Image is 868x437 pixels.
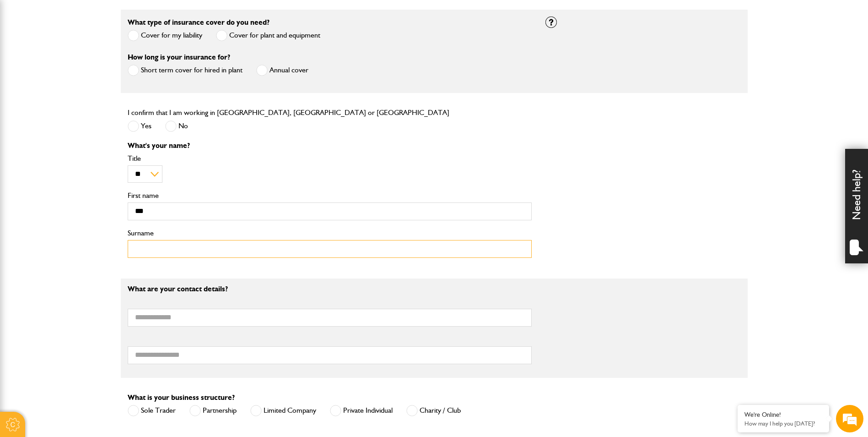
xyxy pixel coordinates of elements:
[128,285,532,293] p: What are your contact details?
[256,65,308,76] label: Annual cover
[406,405,461,416] label: Charity / Club
[250,405,316,416] label: Limited Company
[48,51,154,63] div: Chat with us now
[189,405,237,416] label: Partnership
[128,109,449,116] label: I confirm that I am working in [GEOGRAPHIC_DATA], [GEOGRAPHIC_DATA] or [GEOGRAPHIC_DATA]
[165,120,188,132] label: No
[128,394,235,401] label: What is your business structure?
[128,142,532,149] p: What's your name?
[845,149,868,263] div: Need help?
[124,282,166,295] em: Start Chat
[12,166,167,274] textarea: Type your message and hit 'Enter'
[12,139,167,159] input: Enter your phone number
[12,112,167,132] input: Enter your email address
[744,411,822,419] div: We're Online!
[330,405,393,416] label: Private Individual
[216,30,320,41] label: Cover for plant and equipment
[128,229,532,237] label: Surname
[16,51,38,64] img: d_20077148190_company_1631870298795_20077148190
[12,85,167,105] input: Enter your last name
[744,420,822,427] p: How may I help you today?
[128,65,243,76] label: Short term cover for hired in plant
[128,155,532,162] label: Title
[128,192,532,199] label: First name
[128,54,230,61] label: How long is your insurance for?
[128,19,270,26] label: What type of insurance cover do you need?
[128,120,151,132] label: Yes
[128,405,176,416] label: Sole Trader
[150,5,172,27] div: Minimize live chat window
[128,30,202,41] label: Cover for my liability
